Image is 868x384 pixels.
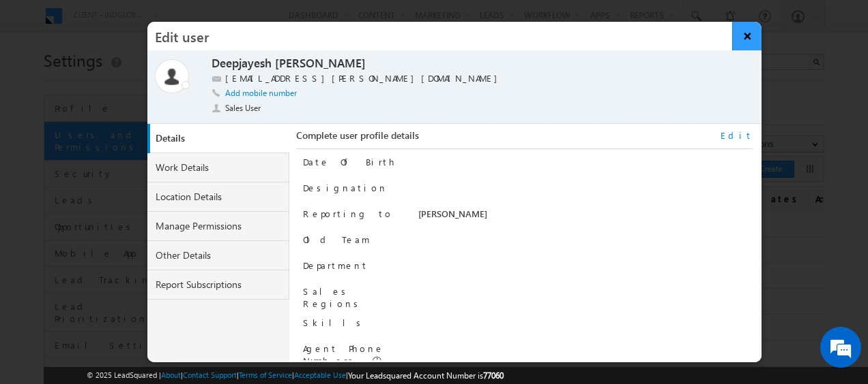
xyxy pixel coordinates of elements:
label: Designation [303,182,388,193]
a: Work Details [147,153,289,182]
label: Reporting to [303,208,393,219]
label: Deepjayesh [212,56,272,71]
a: Location Details [147,182,289,212]
span: Sales User [225,102,262,114]
label: Skills [303,317,366,328]
div: [PERSON_NAME] [418,208,753,227]
span: © 2025 LeadSquared | | | | | [87,369,504,382]
a: Details [150,124,292,153]
span: Your Leadsquared Account Number is [348,370,504,381]
label: [PERSON_NAME] [275,56,366,71]
a: Terms of Service [239,370,292,379]
label: Old Team [303,234,370,245]
a: Add mobile number [225,88,297,98]
label: [EMAIL_ADDRESS][PERSON_NAME][DOMAIN_NAME] [225,72,504,85]
a: Other Details [147,241,289,270]
h3: Edit user [147,22,732,50]
a: About [161,370,181,379]
label: Department [303,259,368,271]
span: 77060 [483,370,504,381]
img: d_60004797649_company_0_60004797649 [23,71,57,89]
a: Edit [721,129,753,142]
a: Contact Support [183,370,237,379]
div: Complete user profile details [296,129,753,149]
label: Agent Phone Numbers [303,342,384,366]
textarea: Type your message and hit 'Enter' [18,126,249,283]
div: Minimize live chat window [224,7,257,39]
label: Sales Regions [303,285,363,309]
div: Chat with us now [71,71,229,89]
a: Manage Permissions [147,212,289,241]
a: Report Subscriptions [147,270,289,300]
button: × [732,22,762,50]
a: Acceptable Use [294,370,346,379]
label: Date Of Birth [303,156,396,167]
em: Start Chat [186,294,248,313]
